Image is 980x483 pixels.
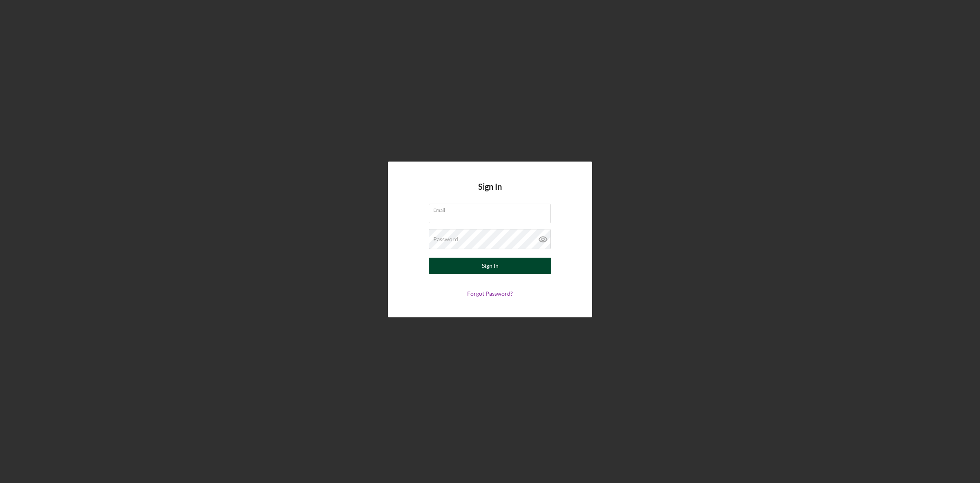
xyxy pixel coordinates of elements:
div: Sign In [482,258,499,274]
h4: Sign In [478,182,502,204]
button: Sign In [429,258,551,274]
label: Password [433,236,458,243]
label: Email [433,204,551,213]
a: Forgot Password? [467,290,513,297]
